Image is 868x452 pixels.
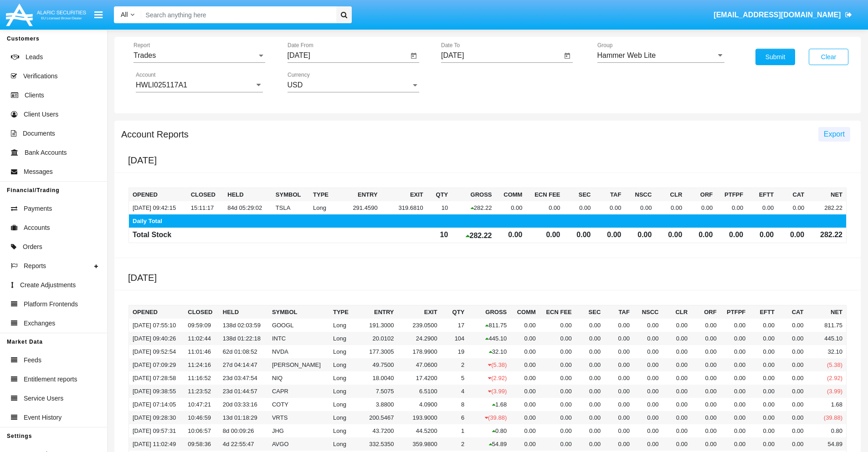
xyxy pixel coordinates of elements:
td: Long [329,385,354,398]
td: 0.00 [633,424,663,437]
th: Opened [129,188,187,202]
th: SEC [564,188,595,202]
span: Clients [25,91,44,100]
td: 0.00 [510,332,539,345]
td: COTY [268,398,329,411]
td: 8 [441,398,468,411]
span: Feeds [24,356,41,365]
td: [DATE] 09:42:15 [129,201,187,214]
th: NET [807,305,846,319]
td: 1.68 [468,398,510,411]
td: 0.00 [526,201,564,214]
td: 0.80 [807,424,846,437]
th: Ecn Fee [526,188,564,202]
td: 0.00 [633,411,663,424]
td: 0.00 [510,371,539,385]
td: 0.00 [510,398,539,411]
td: 43.7200 [354,424,397,437]
td: 0.00 [720,398,750,411]
td: 7.5075 [354,385,397,398]
td: 193.9000 [398,411,441,424]
td: 4 [441,385,468,398]
td: 0.00 [539,398,575,411]
td: (5.38) [468,358,510,371]
td: 09:59:09 [184,319,219,332]
th: Closed [187,188,224,202]
td: 0.00 [686,201,716,214]
td: 0.00 [778,358,807,371]
td: TSLA [272,201,309,214]
span: Reports [24,261,46,271]
td: 0.00 [575,332,605,345]
td: Long [329,358,354,371]
td: 32.10 [807,345,846,358]
td: CAPR [268,385,329,398]
td: 5 [441,371,468,385]
td: 2 [441,358,468,371]
h5: [DATE] [128,155,861,166]
th: Symbol [272,188,309,202]
td: 17.4200 [398,371,441,385]
span: Messages [24,167,53,177]
th: Symbol [268,305,329,319]
td: 4d 22:55:47 [219,437,268,451]
td: 0.00 [539,358,575,371]
td: Long [309,201,335,214]
td: 54.89 [468,437,510,451]
td: 44.5200 [398,424,441,437]
td: [DATE] 09:38:55 [129,385,185,398]
th: CLR [655,188,686,202]
td: (2.92) [468,371,510,385]
td: 18.0040 [354,371,397,385]
td: 239.0500 [398,319,441,332]
td: 0.00 [564,201,595,214]
td: 0.00 [539,424,575,437]
td: 200.5467 [354,411,397,424]
td: 0.00 [663,411,692,424]
th: NET [808,188,846,202]
td: 0.00 [663,385,692,398]
td: [DATE] 11:02:49 [129,437,185,451]
td: 0.00 [575,319,605,332]
td: 104 [441,332,468,345]
td: 0.00 [720,385,750,398]
td: 3.8800 [354,398,397,411]
td: 0.00 [625,201,655,214]
td: Long [329,424,354,437]
td: 62d 01:08:52 [219,345,268,358]
td: 10 [427,201,452,214]
td: 0.00 [633,358,663,371]
td: 319.6810 [381,201,427,214]
td: 10 [427,228,452,243]
td: 811.75 [807,319,846,332]
th: Gross [452,188,495,202]
td: 0.00 [604,358,633,371]
td: 13d 01:18:29 [219,411,268,424]
td: 0.00 [539,332,575,345]
td: 23d 01:44:57 [219,385,268,398]
td: 0.00 [604,411,633,424]
a: All [114,10,141,20]
td: 282.22 [808,228,846,243]
td: [PERSON_NAME] [268,358,329,371]
td: 0.00 [691,319,720,332]
td: INTC [268,332,329,345]
img: Logo image [5,1,87,28]
td: 0.00 [655,201,686,214]
button: Open calendar [562,51,573,61]
td: (2.92) [807,371,846,385]
th: TAF [594,188,625,202]
td: Long [329,371,354,385]
td: GOOGL [268,319,329,332]
td: 0.00 [663,332,692,345]
span: Platform Frontends [24,300,78,309]
td: 445.10 [807,332,846,345]
td: 11:02:44 [184,332,219,345]
span: Accounts [24,223,50,233]
td: 0.00 [663,345,692,358]
td: 0.00 [749,398,778,411]
td: 32.10 [468,345,510,358]
th: TAF [604,305,633,319]
td: 0.00 [575,358,605,371]
td: 0.00 [510,345,539,358]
